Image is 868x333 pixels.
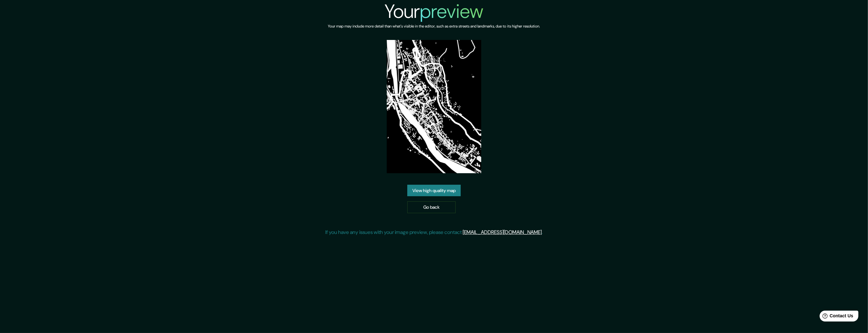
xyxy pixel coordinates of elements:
[328,23,540,30] h6: Your map may include more detail than what's visible in the editor, such as extra streets and lan...
[463,229,542,236] a: [EMAIL_ADDRESS][DOMAIN_NAME]
[325,228,543,236] p: If you have any issues with your image preview, please contact .
[407,201,456,213] a: Go back
[811,308,861,326] iframe: Help widget launcher
[387,40,481,173] img: created-map-preview
[407,185,461,197] a: View high quality map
